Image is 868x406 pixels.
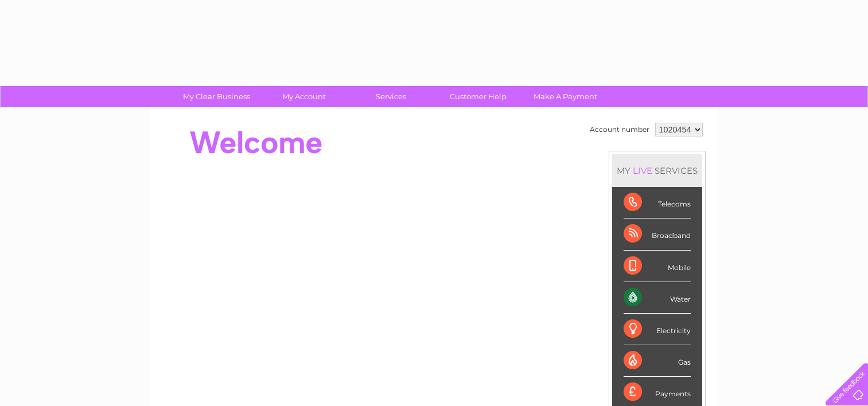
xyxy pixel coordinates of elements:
div: MY SERVICES [612,154,702,187]
div: Mobile [624,251,691,282]
a: Make A Payment [518,86,613,107]
a: My Account [256,86,351,107]
td: Account number [587,120,652,139]
a: My Clear Business [169,86,264,107]
div: Telecoms [624,187,691,218]
div: LIVE [630,165,655,176]
a: Services [344,86,438,107]
a: Customer Help [431,86,526,107]
div: Gas [624,345,691,377]
div: Electricity [624,314,691,345]
div: Water [624,282,691,314]
div: Broadband [624,218,691,250]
